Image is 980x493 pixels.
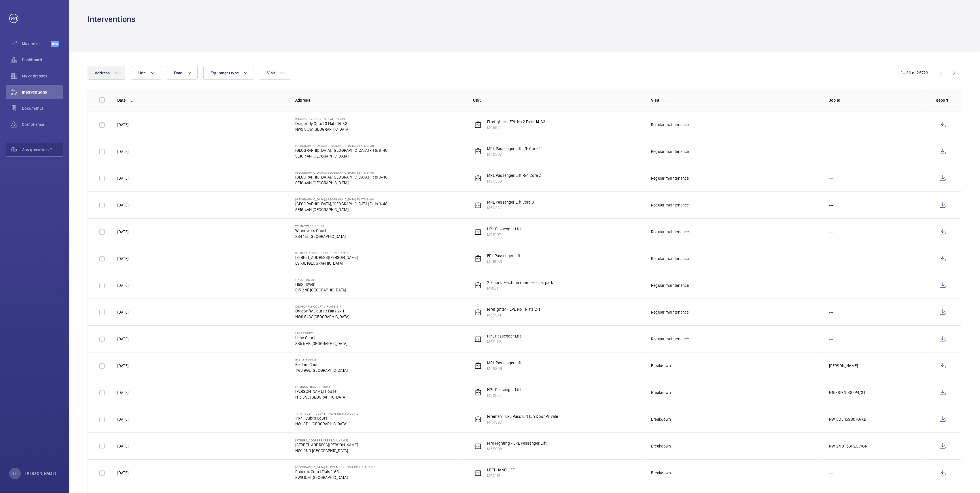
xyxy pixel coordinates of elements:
img: elevator.svg [475,202,482,208]
p: 2 Floors Machine room less car park [487,280,553,285]
p: E9 7JL [GEOGRAPHIC_DATA] [295,260,358,266]
p: M56197 [487,232,521,238]
p: M50077 [487,392,521,398]
p: EPL Passenger Lift [487,253,521,259]
span: Interventions [22,89,63,95]
div: Regular maintenance [651,122,689,128]
p: [DATE] [117,122,128,128]
img: elevator.svg [475,282,482,289]
p: M56083 [487,259,521,264]
p: [DATE] [117,149,128,154]
p: Firefighter - EPL No 2 Flats 14-33 [487,119,546,125]
p: --- [829,256,834,261]
p: HPL Passenger Lift [487,387,521,392]
p: SE16 4AN [GEOGRAPHIC_DATA] [295,207,387,213]
div: Breakdown [651,363,671,369]
span: Any questions ? [22,147,63,153]
p: Phoenix Court Flats 1-65 [295,469,376,475]
p: M50357 [487,151,541,157]
span: Date [174,71,182,75]
img: elevator.svg [475,362,482,369]
p: HPL Passenger Lift [487,226,521,232]
p: Halo Tower [295,278,346,281]
p: N15 3SE [GEOGRAPHIC_DATA] [295,394,347,400]
p: [DATE] [117,229,128,235]
div: Regular maintenance [651,309,689,315]
p: Dragonfly Court 3 Flats 2-11 [295,305,350,308]
p: Lime Court [295,335,348,341]
p: [GEOGRAPHIC_DATA]/[GEOGRAPHIC_DATA] Flats 9-48 [295,171,387,174]
img: elevator.svg [475,389,482,396]
p: [DATE] [117,175,128,181]
div: Breakdown [651,390,671,395]
p: [STREET_ADDRESS][PERSON_NAME] [295,251,358,255]
div: Regular maintenance [651,175,689,181]
p: [DATE] [117,282,128,288]
img: elevator.svg [475,443,482,450]
p: Firefighter - EPL No 1 Flats 2-11 [487,306,542,312]
p: [DATE] [117,363,128,369]
p: [DATE] [117,443,128,449]
p: NW9 5UW [GEOGRAPHIC_DATA] [295,126,350,132]
div: Breakdown [651,470,671,476]
span: Maximize [22,41,51,47]
p: Job Id [829,97,927,103]
p: M58859 [487,366,522,371]
div: Breakdown [651,443,671,449]
span: Unit [138,71,146,75]
p: [DATE] [117,202,128,208]
p: --- [829,202,834,208]
p: --- [829,149,834,154]
span: Equipment type [211,71,239,75]
p: [GEOGRAPHIC_DATA]/[GEOGRAPHIC_DATA] Flats 9-48 [295,144,387,147]
p: Firemen - EPL Pass Lift L/h Door Private [487,414,558,419]
p: [STREET_ADDRESS][PERSON_NAME] [295,439,358,442]
p: Fire Fighting - EPL Passenger Lift [487,440,547,446]
p: Beldam Court [295,358,348,362]
p: Beldam Court [295,362,348,367]
h1: Interventions [88,14,135,24]
img: elevator.svg [475,469,482,476]
span: Documents [22,105,63,111]
p: [GEOGRAPHIC_DATA]/[GEOGRAPHIC_DATA] Flats 9-48 [295,147,387,153]
p: NW1 3DL [GEOGRAPHIC_DATA] [295,421,359,427]
span: Address [95,71,110,75]
p: [STREET_ADDRESS][PERSON_NAME] [295,255,358,260]
p: [PERSON_NAME] House [295,388,347,394]
button: Equipment type [203,66,254,80]
div: Regular maintenance [651,282,689,288]
p: [GEOGRAPHIC_DATA]/[GEOGRAPHIC_DATA] Flats 9-48 [295,174,387,180]
p: SS4 1EL [GEOGRAPHIC_DATA] [295,234,346,239]
p: [DATE] [117,309,128,315]
img: elevator.svg [475,121,482,128]
p: [PERSON_NAME] [829,363,858,369]
div: Regular maintenance [651,256,689,261]
img: elevator.svg [475,175,482,182]
p: [PERSON_NAME] House [295,385,347,388]
div: 1 – 30 of 25723 [901,70,928,76]
p: Address [295,97,464,103]
p: --- [829,282,834,288]
p: [DATE] [117,256,128,261]
p: --- [829,175,834,181]
p: Winnowers Court [295,224,346,228]
p: --- [829,229,834,235]
button: Date [167,66,198,80]
p: MRL Passenger Lift [487,360,522,366]
p: NW12ND 15SRZQC/GR [829,443,867,449]
span: Beta [51,41,59,47]
p: SE16 4AN [GEOGRAPHIC_DATA] [295,153,387,159]
p: Visit [651,97,660,103]
p: Date [117,97,126,103]
p: [DATE] [117,390,128,395]
p: [GEOGRAPHIC_DATA]/[GEOGRAPHIC_DATA] Flats 9-48 [295,198,387,201]
div: Breakdown [651,416,671,422]
p: Lime Court [295,331,348,335]
button: Address [88,66,125,80]
p: Dragonfly Court 3 Flats 14-33 [295,121,350,126]
div: Regular maintenance [651,149,689,154]
div: Regular maintenance [651,229,689,235]
p: --- [829,122,834,128]
p: NW1 2ND [GEOGRAPHIC_DATA] [295,448,358,454]
span: My addresses [22,73,63,79]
